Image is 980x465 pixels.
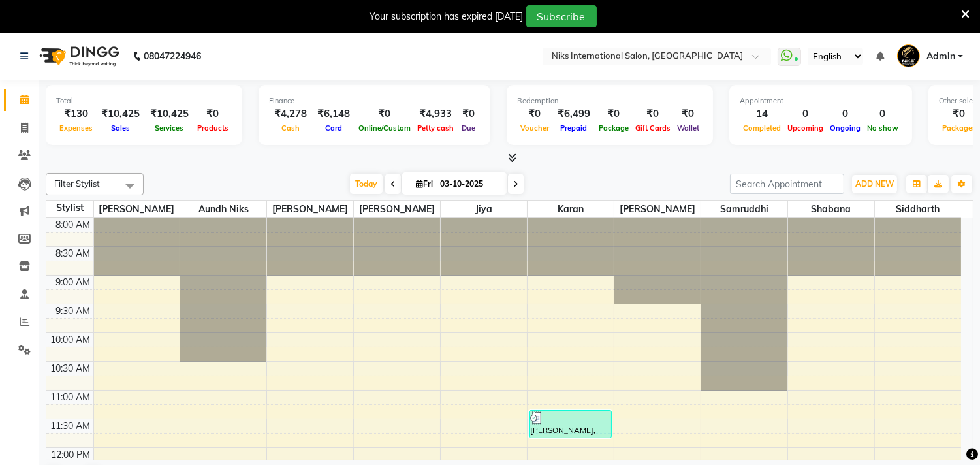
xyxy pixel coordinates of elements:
[269,106,312,121] div: ₹4,278
[54,276,93,289] div: 9:00 AM
[94,201,180,217] span: [PERSON_NAME]
[730,174,844,194] input: Search Appointment
[414,123,457,133] span: Petty cash
[322,123,345,133] span: Card
[517,123,552,133] span: Voucher
[852,175,897,193] button: ADD NEW
[740,95,902,106] div: Appointment
[56,106,96,121] div: ₹130
[558,123,591,133] span: Prepaid
[784,123,827,133] span: Upcoming
[864,106,902,121] div: 0
[926,50,955,63] span: Admin
[939,123,979,133] span: Packages
[864,123,902,133] span: No show
[48,419,93,433] div: 11:30 AM
[614,201,701,217] span: [PERSON_NAME]
[194,123,232,133] span: Products
[827,106,864,121] div: 0
[54,178,100,189] span: Filter Stylist
[526,5,597,27] button: Subscribe
[144,38,201,74] b: 08047224946
[48,333,93,347] div: 10:00 AM
[278,123,303,133] span: Cash
[701,201,787,217] span: Samruddhi
[312,106,355,121] div: ₹6,148
[354,201,440,217] span: [PERSON_NAME]
[46,201,93,215] div: Stylist
[413,179,436,189] span: Fri
[96,106,145,121] div: ₹10,425
[939,106,979,121] div: ₹0
[267,201,353,217] span: [PERSON_NAME]
[56,95,232,106] div: Total
[48,362,93,376] div: 10:30 AM
[108,123,133,133] span: Sales
[855,179,894,189] span: ADD NEW
[517,106,552,121] div: ₹0
[740,123,784,133] span: Completed
[897,44,920,67] img: Admin
[674,123,703,133] span: Wallet
[436,174,501,194] input: 2025-10-03
[370,10,524,24] div: Your subscription has expired [DATE]
[194,106,232,121] div: ₹0
[350,174,383,194] span: Today
[458,123,479,133] span: Due
[355,106,414,121] div: ₹0
[56,123,96,133] span: Expenses
[552,106,595,121] div: ₹6,499
[145,106,194,121] div: ₹10,425
[784,106,827,121] div: 0
[595,123,632,133] span: Package
[528,201,614,217] span: Karan
[54,247,93,261] div: 8:30 AM
[269,95,480,106] div: Finance
[414,106,457,121] div: ₹4,933
[457,106,480,121] div: ₹0
[48,391,93,404] div: 11:00 AM
[54,218,93,232] div: 8:00 AM
[49,448,93,462] div: 12:00 PM
[180,201,266,217] span: Aundh Niks
[530,411,611,438] div: [PERSON_NAME], TK01, 11:20 AM-11:50 AM, Hair Wash With Blast Dry - Long ([DEMOGRAPHIC_DATA]) (₹499)
[33,38,123,74] img: logo
[152,123,187,133] span: Services
[517,95,703,106] div: Redemption
[355,123,414,133] span: Online/Custom
[632,106,674,121] div: ₹0
[788,201,874,217] span: Shabana
[674,106,703,121] div: ₹0
[54,304,93,318] div: 9:30 AM
[827,123,864,133] span: Ongoing
[441,201,527,217] span: Jiya
[875,201,961,217] span: Siddharth
[740,106,784,121] div: 14
[595,106,632,121] div: ₹0
[632,123,674,133] span: Gift Cards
